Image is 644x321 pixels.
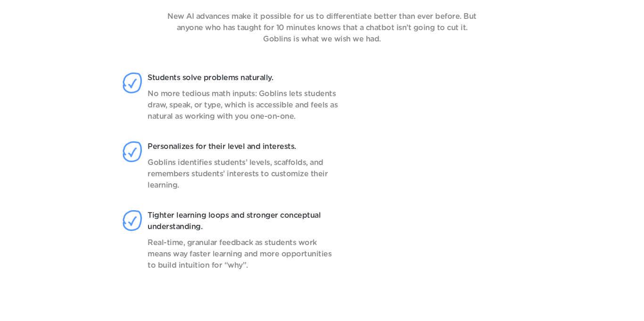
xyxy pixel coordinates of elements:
[148,237,339,271] p: Real-time, granular feedback as students work means way faster learning and more opportunities to...
[148,141,339,152] p: Personalizes for their level and interests.
[148,210,339,232] p: Tighter learning loops and stronger conceptual understanding.
[148,88,339,122] p: No more tedious math inputs: Goblins lets students draw, speak, or type, which is accessible and ...
[148,157,339,191] p: Goblins identifies students’ levels, scaffolds, and remembers students’ interests to customize th...
[148,72,339,83] p: Students solve problems naturally.
[157,11,487,45] p: New AI advances make it possible for us to differentiate better than ever before. But anyone who ...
